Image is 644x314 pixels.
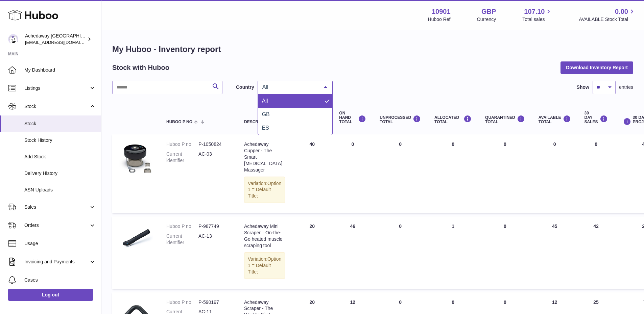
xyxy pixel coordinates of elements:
[373,216,428,289] td: 0
[166,299,198,306] dt: Huboo P no
[236,84,254,90] label: Country
[166,151,198,164] dt: Current identifier
[198,299,231,306] dd: P-590197
[578,216,615,289] td: 42
[504,224,506,229] span: 0
[119,141,153,175] img: product image
[112,44,633,55] h1: My Huboo - Inventory report
[532,216,578,289] td: 45
[248,256,281,274] span: Option 1 = Default Title;
[24,121,96,127] span: Stock
[577,84,589,90] label: Show
[8,34,18,44] img: admin@newpb.co.uk
[24,204,89,210] span: Sales
[434,115,472,124] div: ALLOCATED Total
[244,120,272,124] span: Description
[25,40,99,45] span: [EMAIL_ADDRESS][DOMAIN_NAME]
[198,233,231,246] dd: AC-13
[24,187,96,193] span: ASN Uploads
[166,120,192,124] span: Huboo P no
[198,223,231,230] dd: P-987749
[332,216,373,289] td: 46
[24,85,89,91] span: Listings
[166,223,198,230] dt: Huboo P no
[24,137,96,143] span: Stock History
[522,7,552,23] a: 107.10 Total sales
[24,259,89,265] span: Invoicing and Payments
[619,84,633,90] span: entries
[262,98,268,104] span: All
[24,154,96,160] span: Add Stock
[112,63,169,72] h2: Stock with Huboo
[504,299,506,305] span: 0
[24,222,89,229] span: Orders
[166,233,198,246] dt: Current identifier
[373,134,428,213] td: 0
[24,67,96,73] span: My Dashboard
[261,84,319,90] span: All
[262,111,270,117] span: GB
[428,216,478,289] td: 1
[560,61,633,74] button: Download Inventory Report
[428,134,478,213] td: 0
[585,111,608,125] div: 30 DAY SALES
[24,103,89,110] span: Stock
[244,223,285,249] div: Achedaway Mini Scraper：On-the-Go heated muscle scraping tool
[477,16,496,23] div: Currency
[244,252,285,279] div: Variation:
[332,134,373,213] td: 0
[166,141,198,148] dt: Huboo P no
[380,115,421,124] div: UNPROCESSED Total
[339,111,366,125] div: ON HAND Total
[481,7,496,16] strong: GBP
[428,16,451,23] div: Huboo Ref
[432,7,451,16] strong: 10901
[522,16,552,23] span: Total sales
[119,223,153,257] img: product image
[485,115,525,124] div: QUARANTINED Total
[532,134,578,213] td: 0
[292,216,332,289] td: 20
[262,125,269,131] span: ES
[578,134,615,213] td: 0
[292,134,332,213] td: 40
[24,240,96,247] span: Usage
[524,7,545,16] span: 107.10
[198,141,231,148] dd: P-1050824
[579,7,636,23] a: 0.00 AVAILABLE Stock Total
[539,115,571,124] div: AVAILABLE Total
[24,277,96,283] span: Cases
[248,181,281,199] span: Option 1 = Default Title;
[8,289,93,301] a: Log out
[244,177,285,203] div: Variation:
[504,141,506,147] span: 0
[25,33,86,46] div: Achedaway [GEOGRAPHIC_DATA]
[579,16,636,23] span: AVAILABLE Stock Total
[244,141,285,173] div: Achedaway Cupper - The Smart [MEDICAL_DATA] Massager
[24,170,96,177] span: Delivery History
[198,151,231,164] dd: AC-03
[615,7,628,16] span: 0.00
